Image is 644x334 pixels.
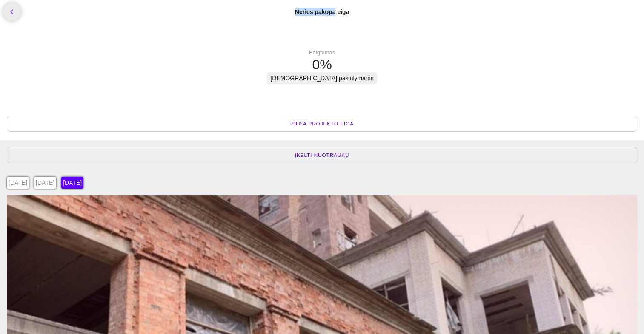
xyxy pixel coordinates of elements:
a: [DATE] [61,177,89,189]
div: [DATE] [61,177,83,189]
a: [DATE] [7,177,34,189]
a: [DATE] [34,177,61,189]
span: Įkelti nuotraukų [295,151,349,159]
a: chevron_left [3,3,20,20]
i: chevron_left [7,7,17,17]
div: [DEMOGRAPHIC_DATA] pasiūlymams [267,72,377,84]
div: [DATE] [34,177,56,189]
div: Neries pakopa eiga [295,8,349,16]
div: [DATE] [7,177,29,189]
div: 0% [312,60,332,69]
div: Baigtumas [309,48,335,57]
span: Pilna projekto eiga [290,119,354,128]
